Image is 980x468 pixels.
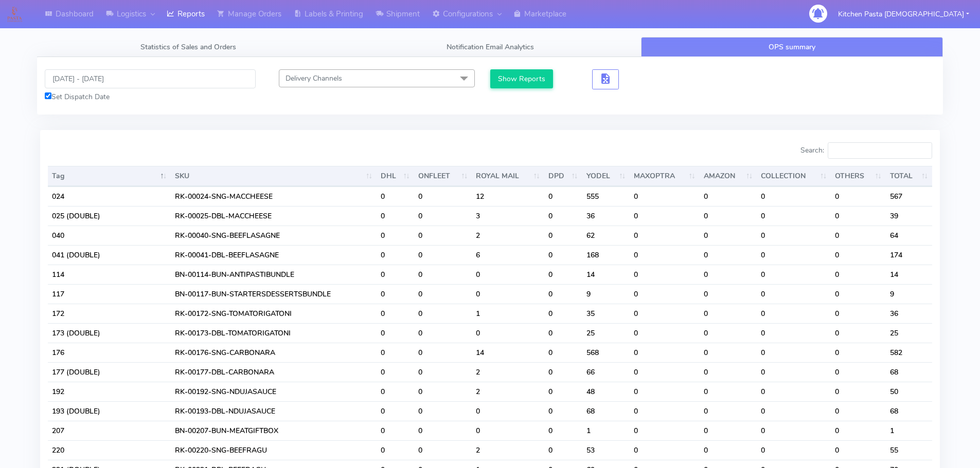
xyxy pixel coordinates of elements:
[377,245,414,265] td: 0
[377,401,414,421] td: 0
[630,284,699,304] td: 0
[414,226,472,245] td: 0
[757,362,831,382] td: 0
[700,265,757,284] td: 0
[472,440,544,460] td: 2
[48,323,171,343] td: 173 (DOUBLE)
[48,245,171,265] td: 041 (DOUBLE)
[886,284,932,304] td: 9
[377,265,414,284] td: 0
[37,37,943,57] ul: Tabs
[886,323,932,343] td: 25
[171,382,377,401] td: RK-00192-SNG-NDUJASAUCE
[472,343,544,362] td: 14
[472,304,544,323] td: 1
[630,245,699,265] td: 0
[377,186,414,206] td: 0
[582,421,630,440] td: 1
[886,401,932,421] td: 68
[472,421,544,440] td: 0
[757,206,831,226] td: 0
[800,142,932,159] label: Search:
[582,265,630,284] td: 14
[757,323,831,343] td: 0
[48,226,171,245] td: 040
[582,362,630,382] td: 66
[831,401,885,421] td: 0
[544,265,582,284] td: 0
[544,186,582,206] td: 0
[700,401,757,421] td: 0
[831,226,885,245] td: 0
[544,382,582,401] td: 0
[377,284,414,304] td: 0
[831,440,885,460] td: 0
[830,4,977,25] button: Kitchen Pasta [DEMOGRAPHIC_DATA]
[490,69,554,88] button: Show Reports
[171,401,377,421] td: RK-00193-DBL-NDUJASAUCE
[886,440,932,460] td: 55
[414,421,472,440] td: 0
[140,42,236,52] span: Statistics of Sales and Orders
[700,343,757,362] td: 0
[630,401,699,421] td: 0
[831,304,885,323] td: 0
[544,304,582,323] td: 0
[414,166,472,186] th: ONFLEET : activate to sort column ascending
[831,362,885,382] td: 0
[630,304,699,323] td: 0
[582,440,630,460] td: 53
[544,362,582,382] td: 0
[48,166,171,186] th: Tag: activate to sort column descending
[630,343,699,362] td: 0
[630,186,699,206] td: 0
[630,265,699,284] td: 0
[757,166,831,186] th: COLLECTION : activate to sort column ascending
[472,284,544,304] td: 0
[414,440,472,460] td: 0
[582,304,630,323] td: 35
[582,284,630,304] td: 9
[700,421,757,440] td: 0
[630,440,699,460] td: 0
[472,206,544,226] td: 3
[630,206,699,226] td: 0
[886,304,932,323] td: 36
[582,166,630,186] th: YODEL : activate to sort column ascending
[886,166,932,186] th: TOTAL : activate to sort column ascending
[886,265,932,284] td: 14
[171,245,377,265] td: RK-00041-DBL-BEEFLASAGNE
[700,206,757,226] td: 0
[48,362,171,382] td: 177 (DOUBLE)
[544,206,582,226] td: 0
[48,421,171,440] td: 207
[757,226,831,245] td: 0
[286,73,342,83] span: Delivery Channels
[171,421,377,440] td: BN-00207-BUN-MEATGIFTBOX
[886,226,932,245] td: 64
[48,440,171,460] td: 220
[45,91,256,102] div: Set Dispatch Date
[48,206,171,226] td: 025 (DOUBLE)
[831,323,885,343] td: 0
[48,382,171,401] td: 192
[630,166,699,186] th: MAXOPTRA : activate to sort column ascending
[700,440,757,460] td: 0
[700,186,757,206] td: 0
[171,440,377,460] td: RK-00220-SNG-BEEFRAGU
[377,304,414,323] td: 0
[886,382,932,401] td: 50
[48,343,171,362] td: 176
[831,421,885,440] td: 0
[48,284,171,304] td: 117
[831,265,885,284] td: 0
[377,382,414,401] td: 0
[886,343,932,362] td: 582
[544,245,582,265] td: 0
[831,166,885,186] th: OTHERS : activate to sort column ascending
[828,142,932,159] input: Search:
[377,206,414,226] td: 0
[544,421,582,440] td: 0
[45,69,256,88] input: Pick the Daterange
[414,401,472,421] td: 0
